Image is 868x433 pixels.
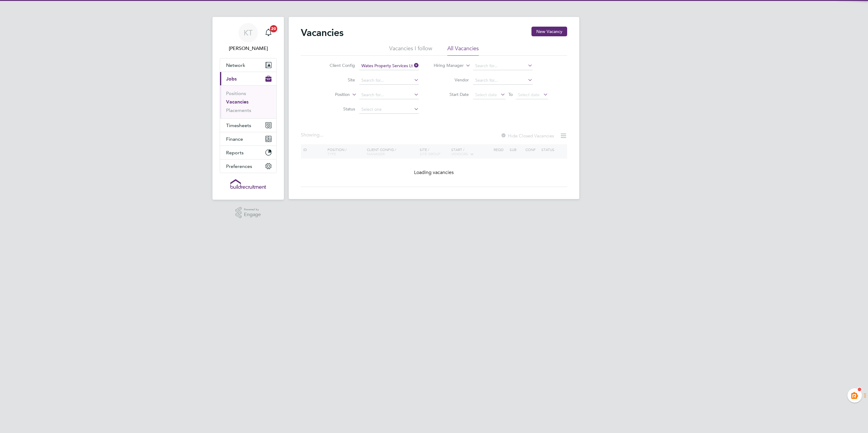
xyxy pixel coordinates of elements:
h2: Vacancies [301,27,344,39]
span: Select date [475,92,497,97]
input: Search for... [359,76,419,85]
div: Jobs [220,85,276,118]
button: Reports [220,146,276,159]
span: Powered by [244,207,261,212]
nav: Main navigation [212,17,284,200]
input: Search for... [473,76,533,85]
button: Network [220,58,276,72]
label: Status [320,106,355,112]
img: buildrec-logo-retina.png [230,179,266,189]
label: Client Config [320,63,355,68]
label: Hiring Manager [429,63,464,69]
input: Select one [359,105,419,114]
button: Finance [220,132,276,146]
span: Timesheets [226,123,251,128]
span: 20 [270,25,277,32]
button: Preferences [220,159,276,173]
button: Jobs [220,72,276,85]
span: KT [244,29,253,37]
a: Powered byEngage [235,207,261,218]
label: Vendor [434,77,469,83]
button: New Vacancy [531,27,567,36]
span: Network [226,62,245,68]
label: Start Date [434,92,469,97]
a: Vacancies [226,99,248,105]
a: Go to home page [220,179,277,189]
span: Jobs [226,76,237,82]
span: Finance [226,136,243,142]
a: Placements [226,107,251,113]
li: All Vacancies [447,45,479,56]
a: 20 [262,23,275,42]
a: Positions [226,90,246,96]
span: Reports [226,150,244,156]
button: Timesheets [220,119,276,132]
span: Kiera Troutt [220,45,277,52]
input: Search for... [359,91,419,99]
div: Showing [301,132,324,138]
label: Hide Closed Vacancies [501,133,554,139]
span: To [507,90,515,98]
input: Search for... [359,62,419,70]
a: KT[PERSON_NAME] [220,23,277,52]
label: Site [320,77,355,83]
span: Select date [518,92,540,97]
span: Engage [244,212,261,217]
span: ... [320,132,323,138]
li: Vacancies I follow [389,45,432,56]
input: Search for... [473,62,533,70]
span: Preferences [226,163,252,169]
label: Position [315,92,350,98]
